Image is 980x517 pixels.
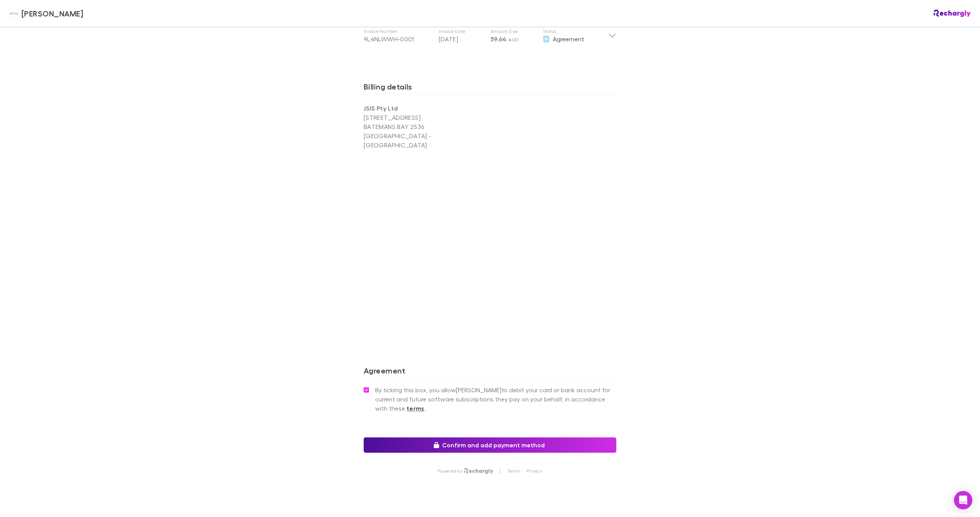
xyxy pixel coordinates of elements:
[439,28,485,34] p: Invoice Date
[21,8,83,19] span: [PERSON_NAME]
[439,34,485,44] p: [DATE]
[438,468,464,474] p: Powered by
[553,35,584,42] span: Agreement
[364,131,490,150] p: [GEOGRAPHIC_DATA] - [GEOGRAPHIC_DATA]
[364,28,433,34] p: Invoice Number
[464,468,493,474] img: Rechargly Logo
[543,28,608,34] p: Status
[364,122,490,131] p: BATEMANS BAY 2536
[491,28,537,34] p: Amount Due
[364,104,490,113] p: JSIS Pty Ltd
[362,154,618,331] iframe: Secure address input frame
[9,9,18,18] img: Hales Douglass's Logo
[364,34,433,44] div: 9L4NLWWH-0001
[364,113,490,122] p: [STREET_ADDRESS]
[491,35,507,43] span: 59.64
[954,491,972,509] div: Open Intercom Messenger
[364,366,616,378] h3: Agreement
[364,82,616,94] h3: Billing details
[507,468,520,474] a: Terms
[407,404,425,412] strong: terms
[364,437,616,453] button: Confirm and add payment method
[375,385,616,413] span: By ticking this box, you allow [PERSON_NAME] to debit your card or bank account for current and f...
[526,468,542,474] a: Privacy
[358,21,622,51] div: Invoice Number9L4NLWWH-0001Invoice Date[DATE]Amount Due59.64 AUDStatusAgreement
[508,37,519,42] span: AUD
[500,468,501,474] p: |
[934,10,971,17] img: Rechargly Logo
